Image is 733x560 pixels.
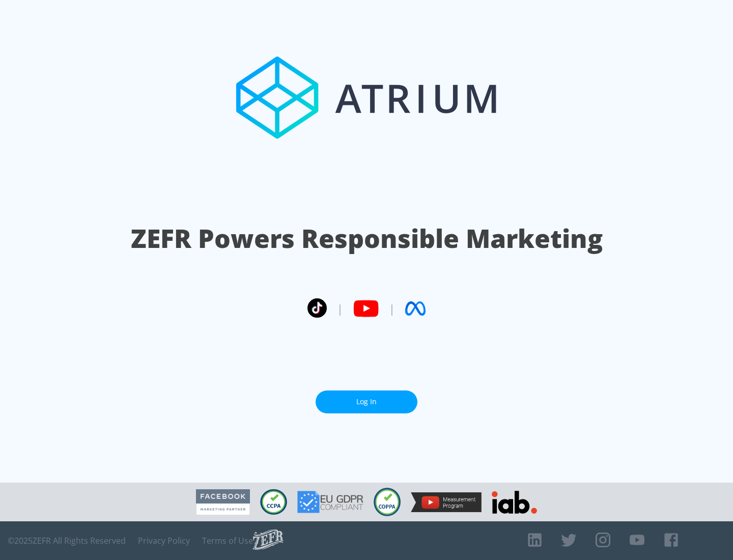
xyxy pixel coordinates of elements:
span: | [389,301,395,316]
img: Facebook Marketing Partner [196,489,250,515]
img: CCPA Compliant [260,489,287,515]
a: Log In [316,390,417,413]
span: © 2025 ZEFR All Rights Reserved [8,536,126,546]
img: IAB [492,491,537,514]
a: Privacy Policy [138,536,190,546]
h1: ZEFR Powers Responsible Marketing [131,221,603,256]
a: Terms of Use [202,536,253,546]
img: COPPA Compliant [374,488,401,516]
img: YouTube Measurement Program [411,492,482,512]
img: GDPR Compliant [297,491,363,513]
span: | [337,301,343,316]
